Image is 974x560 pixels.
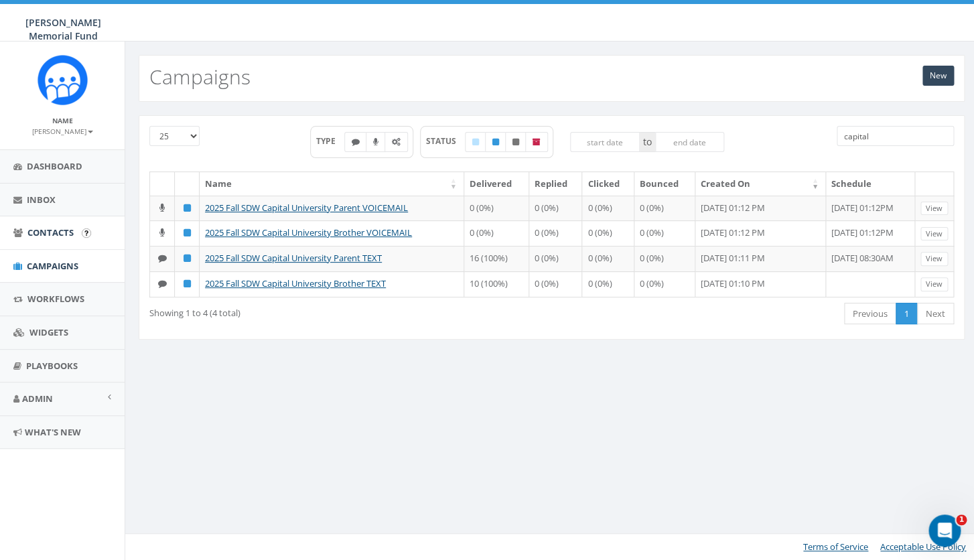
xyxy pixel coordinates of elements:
td: [DATE] 01:11 PM [695,246,826,271]
a: 1 [896,303,918,325]
span: Admin [22,393,53,405]
a: [PERSON_NAME] [32,125,93,137]
label: Ringless Voice Mail [366,132,386,152]
i: Published [184,204,191,212]
i: Published [184,254,191,263]
td: [DATE] 01:12PM [826,220,915,246]
i: Published [184,228,191,237]
td: [DATE] 01:10 PM [695,271,826,297]
i: Ringless Voice Mail [159,228,165,237]
a: 2025 Fall SDW Capital University Brother TEXT [205,277,386,289]
a: New [922,66,954,86]
th: Delivered [464,172,529,196]
td: 0 (0%) [634,271,695,297]
a: 2025 Fall SDW Capital University Parent TEXT [205,252,382,264]
a: View [920,227,948,241]
th: Bounced [634,172,695,196]
i: Text SMS [158,279,167,288]
label: Unpublished [505,132,527,152]
td: 0 (0%) [582,196,634,221]
span: Contacts [27,226,74,238]
td: 0 (0%) [634,196,695,221]
span: What's New [25,426,81,438]
td: 0 (0%) [529,220,583,246]
td: 10 (100%) [464,271,529,297]
label: Archived [525,132,548,152]
small: [PERSON_NAME] [32,127,93,136]
label: Automated Message [385,132,408,152]
td: 0 (0%) [464,196,529,221]
a: 2025 Fall SDW Capital University Brother VOICEMAIL [205,226,412,238]
td: 0 (0%) [464,220,529,246]
th: Replied [529,172,583,196]
a: View [920,277,948,291]
i: Text SMS [158,254,167,263]
th: Clicked [582,172,634,196]
input: Type to search [837,126,954,146]
span: to [640,132,655,152]
input: end date [655,132,725,152]
td: [DATE] 08:30AM [826,246,915,271]
label: Draft [465,132,486,152]
i: Published [492,138,499,146]
i: Unpublished [512,138,519,146]
span: Inbox [27,194,56,206]
a: View [920,252,948,266]
label: Text SMS [344,132,367,152]
i: Draft [472,138,479,146]
span: STATUS [426,135,466,147]
h2: Campaigns [149,66,251,88]
a: Previous [844,303,896,325]
td: 0 (0%) [582,271,634,297]
a: 2025 Fall SDW Capital University Parent VOICEMAIL [205,202,408,214]
td: 0 (0%) [582,246,634,271]
span: Campaigns [27,260,78,272]
th: Schedule [826,172,915,196]
span: Dashboard [27,160,82,172]
i: Ringless Voice Mail [373,138,378,146]
td: 0 (0%) [529,196,583,221]
iframe: Intercom live chat [928,514,961,547]
span: Playbooks [26,360,78,372]
span: 1 [956,514,967,525]
input: Submit [82,228,91,238]
span: TYPE [316,135,345,147]
i: Published [184,279,191,288]
td: 0 (0%) [529,271,583,297]
a: View [920,202,948,216]
img: Rally_Corp_Icon.png [38,55,88,105]
th: Created On: activate to sort column ascending [695,172,826,196]
a: Next [917,303,954,325]
td: [DATE] 01:12 PM [695,196,826,221]
td: [DATE] 01:12 PM [695,220,826,246]
i: Automated Message [392,138,401,146]
td: 16 (100%) [464,246,529,271]
span: Workflows [27,293,84,305]
td: 0 (0%) [634,220,695,246]
a: Acceptable Use Policy [880,541,966,553]
span: [PERSON_NAME] Memorial Fund [25,16,101,42]
td: [DATE] 01:12PM [826,196,915,221]
td: 0 (0%) [634,246,695,271]
div: Showing 1 to 4 (4 total) [149,301,473,320]
i: Text SMS [352,138,360,146]
small: Name [52,116,73,125]
th: Name: activate to sort column ascending [200,172,464,196]
td: 0 (0%) [529,246,583,271]
td: 0 (0%) [582,220,634,246]
span: Widgets [29,326,68,338]
i: Ringless Voice Mail [159,204,165,212]
input: start date [570,132,640,152]
a: Terms of Service [803,541,868,553]
label: Published [485,132,506,152]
